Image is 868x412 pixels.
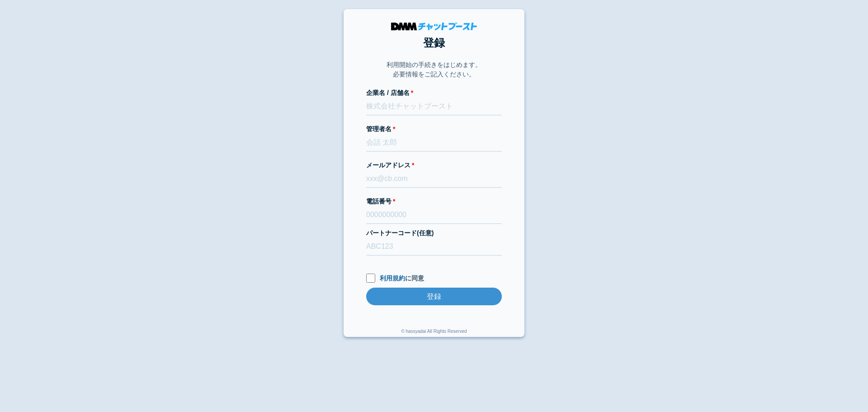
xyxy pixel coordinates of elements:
input: ABC123 [366,238,502,256]
img: DMMチャットブースト [391,23,477,30]
input: xxx@cb.com [366,170,502,188]
p: 利用開始の手続きをはじめます。 必要情報をご記入ください。 [387,60,481,79]
label: 管理者名 [366,124,502,134]
h1: 登録 [366,35,502,51]
label: に同意 [366,274,502,283]
label: メールアドレス [366,161,502,170]
a: 利用規約 [380,275,405,282]
input: 登録 [366,288,502,305]
input: 会話 太郎 [366,134,502,152]
label: パートナーコード(任意) [366,228,502,238]
div: © hassyadai All Rights Reserved [401,328,467,337]
label: 電話番号 [366,197,502,206]
label: 企業名 / 店舗名 [366,88,502,98]
input: 利用規約に同意 [366,274,375,283]
input: 株式会社チャットブースト [366,98,502,115]
input: 0000000000 [366,206,502,224]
